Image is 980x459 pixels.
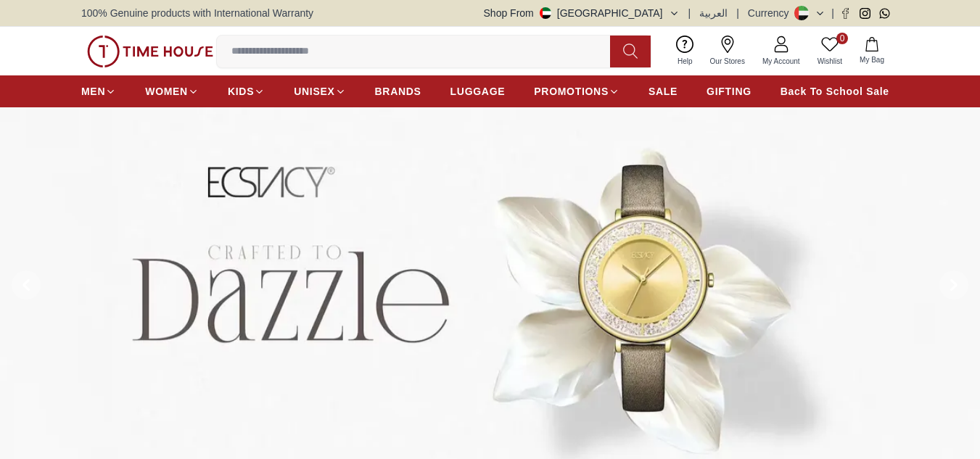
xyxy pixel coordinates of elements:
[228,84,254,99] span: KIDS
[145,84,188,99] span: WOMEN
[648,78,678,104] a: SALE
[707,78,752,104] a: GIFTING
[836,33,848,44] span: 0
[375,78,421,104] a: BRANDS
[145,78,199,104] a: WOMEN
[860,8,870,19] a: Instagram
[450,78,506,104] a: LUGGAGE
[228,78,265,104] a: KIDS
[534,78,619,104] a: PROMOTIONS
[484,6,680,20] button: Shop From[GEOGRAPHIC_DATA]
[879,8,890,19] a: Whatsapp
[81,84,105,99] span: MEN
[688,6,691,20] span: |
[294,78,345,104] a: UNISEX
[707,84,752,99] span: GIFTING
[840,8,851,19] a: Facebook
[450,84,506,99] span: LUGGAGE
[534,84,609,99] span: PROMOTIONS
[87,36,213,67] img: ...
[375,84,421,99] span: BRANDS
[831,6,834,20] span: |
[812,56,848,67] span: Wishlist
[851,34,893,68] button: My Bag
[672,56,699,67] span: Help
[854,54,890,65] span: My Bag
[701,33,754,70] a: Our Stores
[669,33,701,70] a: Help
[736,6,739,20] span: |
[540,7,551,19] img: United Arab Emirates
[648,84,678,99] span: SALE
[809,33,851,70] a: 0Wishlist
[294,84,334,99] span: UNISEX
[748,6,795,20] div: Currency
[781,78,889,104] a: Back To School Sale
[704,56,751,67] span: Our Stores
[781,84,889,99] span: Back To School Sale
[757,56,806,67] span: My Account
[81,6,313,20] span: 100% Genuine products with International Warranty
[699,6,728,20] button: العربية
[81,78,116,104] a: MEN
